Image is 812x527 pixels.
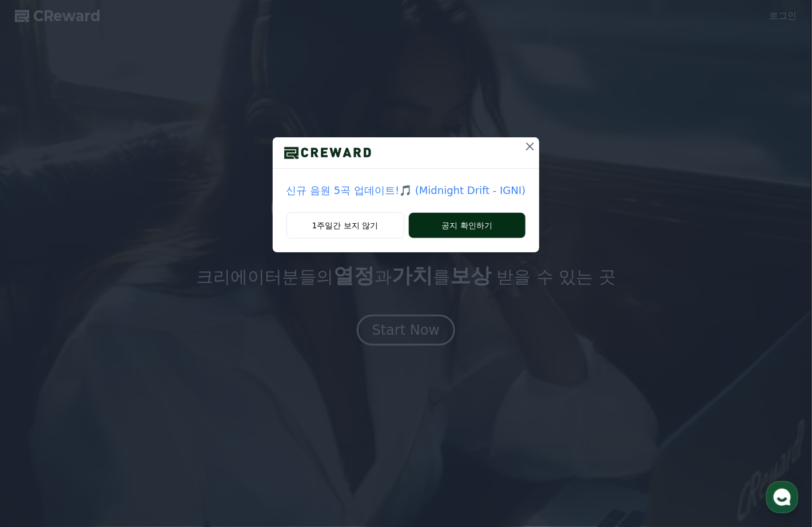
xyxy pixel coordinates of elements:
a: 대화 [75,363,148,391]
a: 홈 [3,363,75,391]
button: 1주일간 보지 않기 [286,212,404,239]
span: 대화 [105,381,118,390]
button: 공지 확인하기 [409,213,526,238]
a: 신규 음원 5곡 업데이트!🎵 (Midnight Drift - IGNI) [286,183,526,199]
span: 설정 [177,380,190,389]
img: logo [273,144,383,161]
a: 설정 [148,363,220,391]
span: 홈 [36,380,43,389]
